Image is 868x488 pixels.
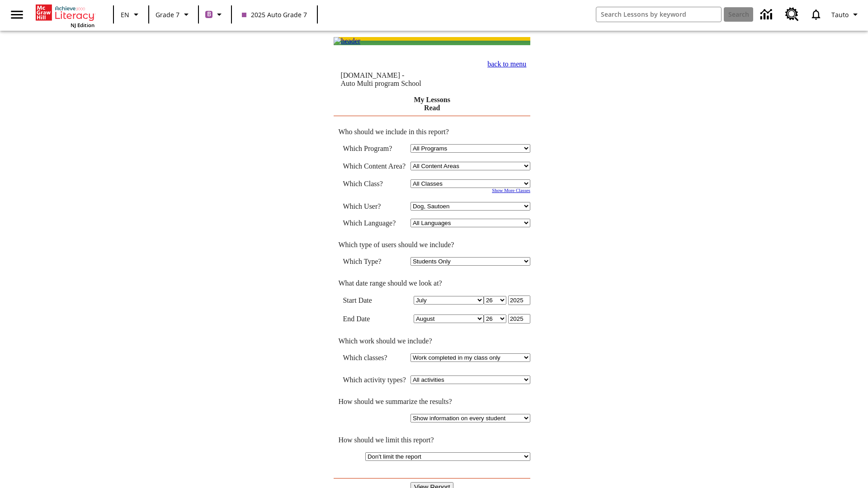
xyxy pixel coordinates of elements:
[343,296,406,305] td: Start Date
[487,60,526,68] a: back to menu
[71,22,94,28] span: NJ Edition
[343,202,406,211] td: Which User?
[4,1,30,28] button: Open side menu
[828,6,864,23] button: Profile/Settings
[343,144,406,153] td: Which Program?
[343,375,406,384] td: Which activity types?
[334,241,530,249] td: Which type of users should we include?
[343,219,406,227] td: Which Language?
[414,96,450,112] a: My Lessons Read
[334,128,530,136] td: Who should we include in this report?
[804,3,828,26] a: Notifications
[36,3,94,28] div: Home
[117,6,146,23] button: Language: EN, Select a language
[492,188,530,193] a: Show More Classes
[343,162,406,170] nobr: Which Content Area?
[343,353,406,362] td: Which classes?
[152,6,195,23] button: Grade: Grade 7, Select a grade
[334,337,530,345] td: Which work should we include?
[207,9,211,20] span: B
[755,2,780,27] a: Data Center
[121,10,129,19] span: EN
[343,257,406,266] td: Which Type?
[831,10,849,19] span: Tauto
[340,71,455,88] td: [DOMAIN_NAME] -
[334,279,530,287] td: What date range should we look at?
[780,2,804,27] a: Resource Center, Will open in new tab
[156,10,179,19] span: Grade 7
[242,10,307,19] span: 2025 Auto Grade 7
[334,398,530,406] td: How should we summarize the results?
[334,37,360,45] img: header
[334,436,530,444] td: How should we limit this report?
[596,7,721,22] input: search field
[202,6,228,23] button: Boost Class color is purple. Change class color
[343,314,406,324] td: End Date
[343,179,406,188] td: Which Class?
[340,80,421,87] nobr: Auto Multi program School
